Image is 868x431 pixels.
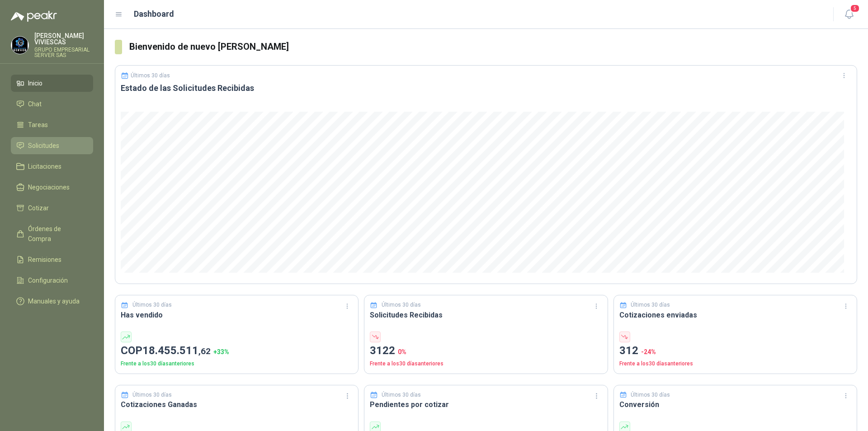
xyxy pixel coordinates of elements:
[28,182,70,192] span: Negociaciones
[28,275,68,285] span: Configuración
[121,309,353,321] h3: Has vendido
[11,158,93,175] a: Licitaciones
[121,342,353,360] p: COP
[11,179,93,196] a: Negociaciones
[841,6,857,23] button: 5
[619,309,851,321] h3: Cotizaciones enviadas
[619,399,851,410] h3: Conversión
[121,360,353,368] p: Frente a los 30 días anteriores
[121,399,353,410] h3: Cotizaciones Ganadas
[641,348,656,355] span: -24 %
[382,391,421,399] p: Últimos 30 días
[121,83,851,94] h3: Estado de las Solicitudes Recibidas
[129,40,857,54] h3: Bienvenido de nuevo [PERSON_NAME]
[28,296,80,306] span: Manuales y ayuda
[11,272,93,289] a: Configuración
[28,99,42,109] span: Chat
[11,251,93,268] a: Remisiones
[11,95,93,113] a: Chat
[34,33,93,45] p: [PERSON_NAME] VIVIESCAS
[11,37,28,54] img: Company Logo
[11,137,93,154] a: Solicitudes
[11,293,93,310] a: Manuales y ayuda
[619,342,851,360] p: 312
[34,47,93,58] p: GRUPO EMPRESARIAL SERVER SAS
[11,75,93,92] a: Inicio
[370,360,602,368] p: Frente a los 30 días anteriores
[850,4,860,13] span: 5
[28,224,85,244] span: Órdenes de Compra
[382,301,421,309] p: Últimos 30 días
[134,8,174,20] h1: Dashboard
[28,203,49,213] span: Cotizar
[11,220,93,247] a: Órdenes de Compra
[28,141,59,151] span: Solicitudes
[11,199,93,217] a: Cotizar
[28,161,61,171] span: Licitaciones
[11,116,93,133] a: Tareas
[28,120,48,130] span: Tareas
[11,11,57,22] img: Logo peakr
[619,360,851,368] p: Frente a los 30 días anteriores
[142,344,211,357] span: 18.455.511
[28,255,61,265] span: Remisiones
[631,391,670,399] p: Últimos 30 días
[198,346,211,356] span: ,62
[132,391,172,399] p: Últimos 30 días
[398,348,406,355] span: 0 %
[28,78,42,88] span: Inicio
[132,301,172,309] p: Últimos 30 días
[631,301,670,309] p: Últimos 30 días
[370,342,602,360] p: 3122
[213,348,229,355] span: + 33 %
[370,399,602,410] h3: Pendientes por cotizar
[131,72,170,79] p: Últimos 30 días
[370,309,602,321] h3: Solicitudes Recibidas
